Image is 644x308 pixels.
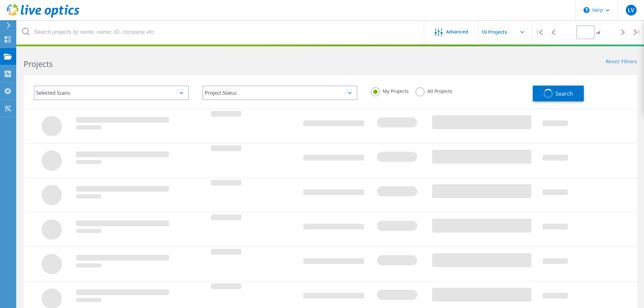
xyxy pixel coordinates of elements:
[415,87,452,94] label: All Projects
[533,86,584,101] button: Search
[532,20,546,44] div: |
[583,7,590,13] svg: \n
[371,87,409,94] label: My Projects
[17,20,425,44] input: Search projects by name, owner, ID, company, etc
[34,86,189,100] div: Selected Scans
[555,90,573,97] span: Search
[446,29,468,34] span: Advanced
[596,30,600,35] span: of
[7,14,79,19] a: Live Optics Dashboard
[24,58,53,69] b: Projects
[628,7,634,13] span: LV
[630,20,644,44] div: |
[202,86,358,100] div: Project Status
[606,59,637,65] a: Reset Filters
